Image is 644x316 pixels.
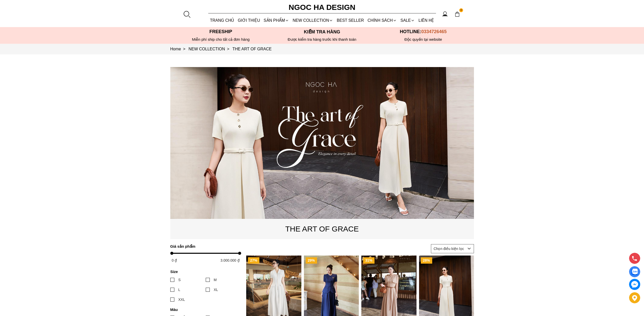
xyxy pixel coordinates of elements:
a: Ngoc Ha Design [284,1,360,13]
div: Miễn phí ship cho tất cả đơn hàng [170,37,272,42]
span: 0 ₫ [172,258,177,262]
a: NEW COLLECTION [291,14,335,27]
div: XXL [178,297,185,302]
p: Hotline: [373,29,474,34]
p: Được kiểm tra hàng trước khi thanh toán [272,37,373,42]
h4: Size [170,269,238,274]
a: TRANG CHỦ [208,14,236,27]
span: 3.000.000 ₫ [220,258,239,262]
p: THE ART OF GRACE [170,223,474,235]
a: LIÊN HỆ [417,14,436,27]
a: BEST SELLER [335,14,366,27]
span: > [225,47,231,51]
a: Link to THE ART OF GRACE [233,47,272,51]
span: > [181,47,187,51]
span: 0334726465 [421,29,447,34]
a: GIỚI THIỆU [236,14,262,27]
div: SẢN PHẨM [262,14,291,27]
a: Link to NEW COLLECTION [189,47,233,51]
h6: Độc quyền tại website [373,37,474,42]
a: Link to Home [170,47,189,51]
a: SALE [399,14,417,27]
a: messenger [629,279,640,290]
h4: Giá sản phẩm [170,244,238,249]
div: Chính sách [366,14,399,27]
h4: Màu [170,307,238,312]
font: Kiểm tra hàng [304,29,340,34]
img: img-CART-ICON-ksit0nf1 [454,11,460,17]
img: Display image [631,269,638,275]
div: M [214,277,217,283]
div: L [178,287,180,292]
div: XL [214,287,218,292]
span: 0 [459,8,463,12]
div: S [178,277,181,283]
p: Freeship [170,29,272,34]
a: Display image [629,266,640,277]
